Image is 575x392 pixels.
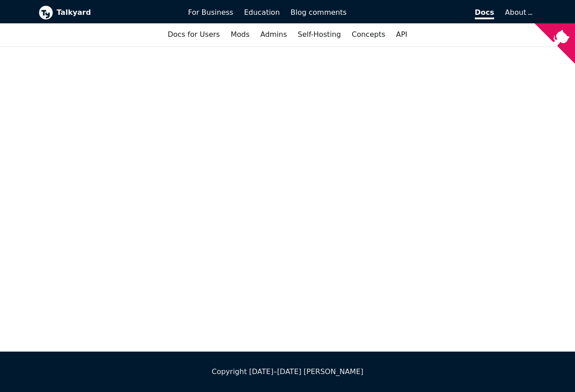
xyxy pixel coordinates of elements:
[39,5,176,20] a: Talkyard logoTalkyard
[346,27,391,42] a: Concepts
[57,7,176,18] b: Talkyard
[183,5,239,20] a: For Business
[39,366,536,378] div: Copyright [DATE]–[DATE] [PERSON_NAME]
[39,5,53,20] img: Talkyard logo
[291,8,347,17] span: Blog comments
[292,27,346,42] a: Self-Hosting
[239,5,285,20] a: Education
[162,27,225,42] a: Docs for Users
[188,8,234,17] span: For Business
[505,8,531,17] a: About
[255,27,292,42] a: Admins
[244,8,280,17] span: Education
[285,5,352,20] a: Blog comments
[475,8,494,19] span: Docs
[352,5,500,20] a: Docs
[225,27,255,42] a: Mods
[391,27,413,42] a: API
